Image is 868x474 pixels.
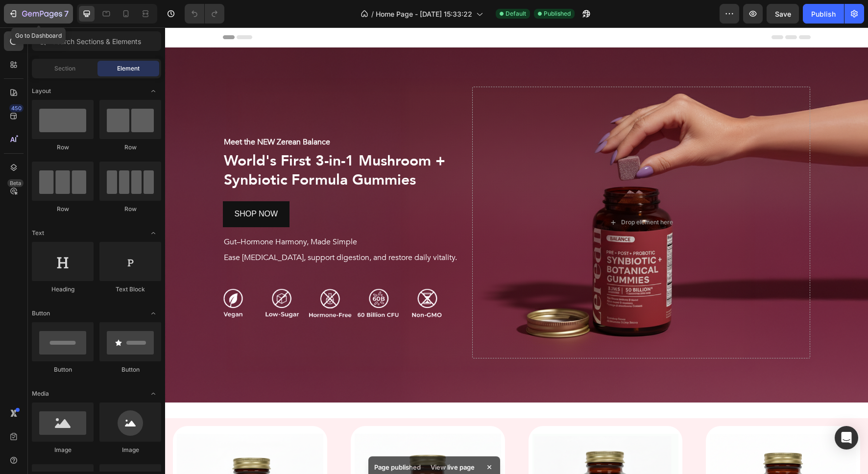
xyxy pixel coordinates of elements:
div: Open Intercom Messenger [835,426,858,450]
span: Button [32,309,50,318]
div: Row [99,143,161,152]
button: Publish [803,4,844,24]
div: Text Block [99,285,161,294]
span: Element [117,64,140,73]
input: Search Sections & Elements [32,31,161,51]
div: Button [99,365,161,374]
span: / [371,9,374,19]
span: Toggle open [145,386,161,402]
span: Layout [32,87,51,95]
div: Image [32,446,94,454]
iframe: Design area [165,27,868,474]
span: Toggle open [145,83,161,99]
div: Beta [7,179,24,187]
div: Row [32,143,94,152]
img: gempages_584507206213305204-951343e7-22fd-4570-ac1f-ca32f2884fd3.png [237,252,286,300]
div: Row [99,205,161,213]
p: 7 [64,8,69,20]
div: Image [99,446,161,454]
div: Row [32,205,94,213]
div: Undo/Redo [185,4,224,24]
span: Default [506,9,526,18]
span: Section [54,64,75,73]
div: View live page [425,460,481,474]
span: Save [775,10,791,18]
span: Media [32,389,49,398]
span: Toggle open [145,225,161,241]
span: Toggle open [145,306,161,321]
div: Button [32,365,94,374]
img: gempages_584507206213305204-451eab32-4447-4ed1-8020-3454127f82bb.png [189,252,237,300]
span: Text [32,229,44,237]
span: Published [544,9,571,18]
div: Drop element here [456,191,508,199]
button: Save [767,4,799,24]
div: Publish [811,9,836,19]
button: 7 [4,4,73,24]
div: Heading [32,285,94,294]
p: Page published [374,462,421,472]
div: 450 [9,104,24,112]
span: Home Page - [DATE] 15:33:22 [376,9,472,19]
